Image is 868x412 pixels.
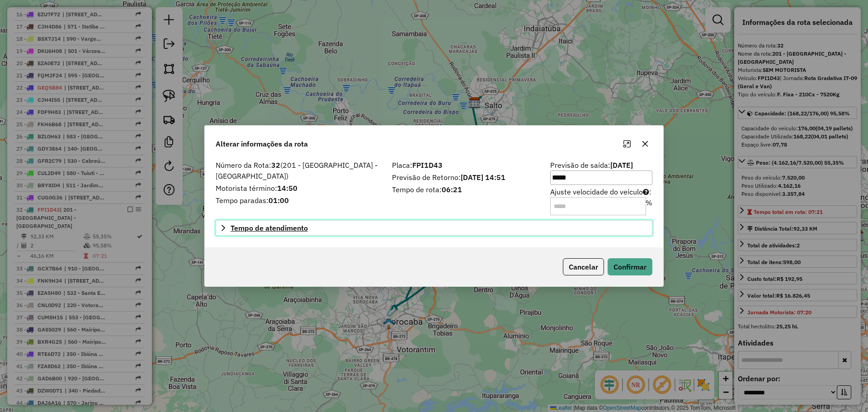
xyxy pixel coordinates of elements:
[216,138,308,149] span: Alterar informações da rota
[620,137,634,151] button: Maximize
[550,160,652,185] label: Previsão de saída:
[563,258,604,275] button: Cancelar
[216,161,377,180] span: (201 - [GEOGRAPHIC_DATA] - [GEOGRAPHIC_DATA])
[216,183,381,194] label: Motorista término:
[392,160,539,170] label: Placa:
[550,170,652,185] input: Previsão de saída:[DATE]
[608,258,652,275] button: Confirmar
[643,188,649,195] i: Para aumentar a velocidade, informe um valor negativo
[461,173,505,182] strong: [DATE] 14:51
[412,161,443,170] strong: FPI1D43
[610,161,633,170] strong: [DATE]
[442,185,462,194] strong: 06:21
[550,197,646,215] input: Ajuste velocidade do veículo:%
[216,220,652,236] a: Tempo de atendimento
[271,161,280,170] strong: 32
[392,184,539,195] label: Tempo de rota:
[277,184,297,193] strong: 14:50
[392,172,539,183] label: Previsão de Retorno:
[231,224,308,232] span: Tempo de atendimento
[646,197,652,215] div: %
[550,186,652,215] label: Ajuste velocidade do veículo :
[216,195,381,206] label: Tempo paradas:
[216,160,381,181] label: Número da Rota:
[269,196,289,205] strong: 01:00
